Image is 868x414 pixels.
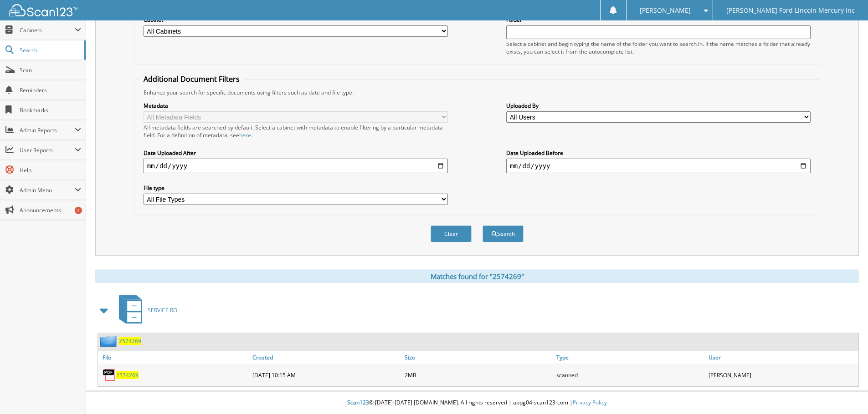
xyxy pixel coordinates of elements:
span: Cabinets [20,26,75,34]
a: Size [402,351,555,364]
span: User Reports [20,146,75,154]
a: File [98,351,250,364]
legend: Additional Document Filters [139,74,244,84]
img: scan123-logo-white.svg [9,4,77,16]
a: Created [250,351,402,364]
a: here [239,131,251,139]
img: folder2.png [100,335,119,347]
label: File type [144,184,448,192]
span: Help [20,166,81,174]
label: Date Uploaded After [144,149,448,157]
label: Metadata [144,102,448,110]
span: Reminders [20,86,81,94]
div: All metadata fields are searched by default. Select a cabinet with metadata to enable filtering b... [144,124,448,139]
div: 4 [75,207,82,214]
div: 2MB [402,366,555,384]
div: © [DATE]-[DATE] [DOMAIN_NAME]. All rights reserved | appg04-scan123-com | [86,392,868,414]
span: Scan123 [347,399,369,406]
a: 2574269 [116,371,139,379]
a: Privacy Policy [573,399,607,406]
input: end [506,159,811,173]
span: Search [20,46,80,54]
a: 2574269 [119,337,141,345]
span: Scan [20,66,81,74]
span: Admin Menu [20,186,75,194]
div: Enhance your search for specific documents using filters such as date and file type. [139,89,815,96]
a: Type [554,351,706,364]
div: scanned [554,366,706,384]
span: SERVICE RO [148,306,177,314]
a: User [706,351,858,364]
span: [PERSON_NAME] Ford Lincoln Mercury inc [726,8,855,13]
span: Announcements [20,206,81,214]
input: start [144,159,448,173]
a: SERVICE RO [113,292,177,328]
button: Clear [431,225,472,242]
div: Select a cabinet and begin typing the name of the folder you want to search in. If the name match... [506,40,811,55]
span: [PERSON_NAME] [640,8,691,13]
span: Bookmarks [20,106,81,114]
div: [DATE] 10:15 AM [250,366,402,384]
label: Date Uploaded Before [506,149,811,157]
label: Uploaded By [506,102,811,110]
span: Admin Reports [20,126,75,134]
div: [PERSON_NAME] [706,366,858,384]
button: Search [483,225,524,242]
img: PDF.png [103,368,116,382]
div: Matches found for "2574269" [95,269,859,283]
